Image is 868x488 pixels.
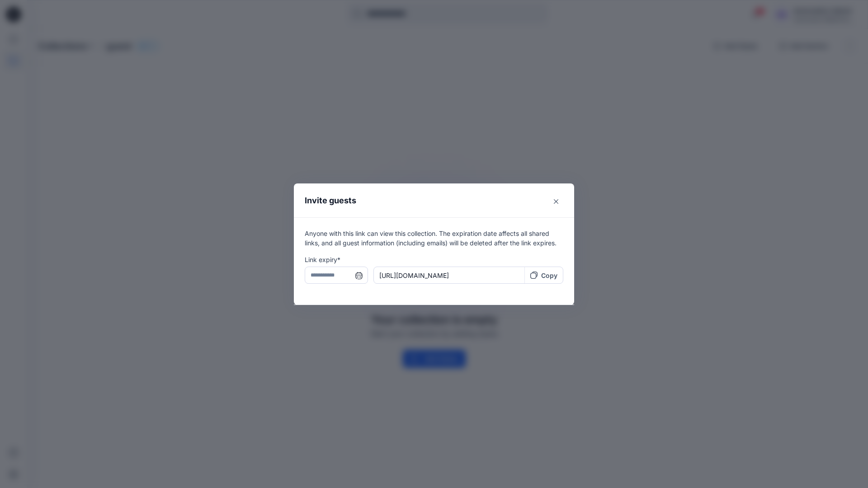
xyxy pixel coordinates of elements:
p: Link expiry* [305,255,563,264]
button: Close [549,194,563,209]
p: Anyone with this link can view this collection. The expiration date affects all shared links, and... [305,229,563,248]
p: Copy [541,271,557,280]
header: Invite guests [294,183,574,217]
p: [URL][DOMAIN_NAME] [379,271,519,280]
